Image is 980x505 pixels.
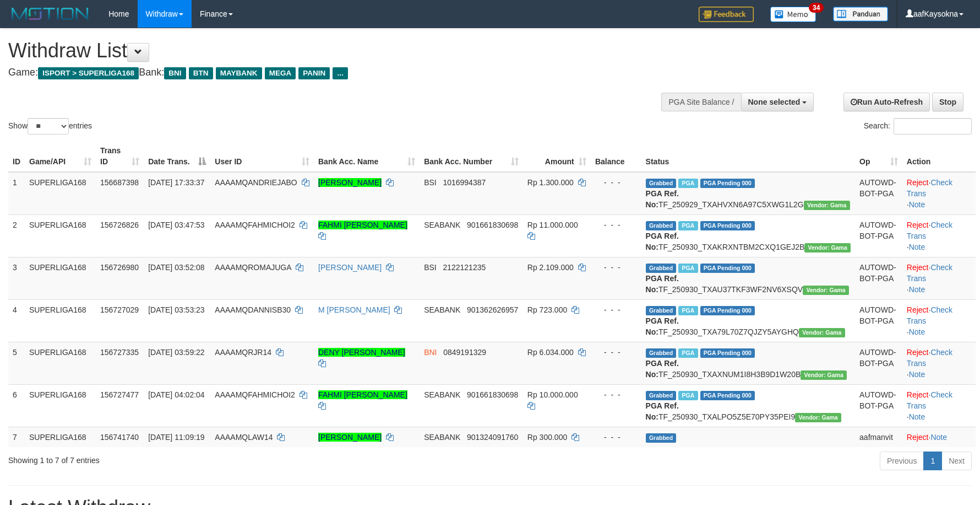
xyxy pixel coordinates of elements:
td: SUPERLIGA168 [25,214,96,257]
a: Reject [907,433,929,442]
span: Marked by aafnonsreyleab [678,348,698,358]
b: PGA Ref. No: [646,232,679,251]
span: AAAAMQFAHMICHOI2 [215,390,295,399]
span: Vendor URL: https://trx31.1velocity.biz [795,413,841,422]
span: ISPORT > SUPERLIGA168 [38,67,139,79]
span: Grabbed [646,179,677,188]
span: MEGA [265,67,296,79]
td: · · [902,342,976,384]
a: Note [909,412,925,421]
span: PGA Pending [700,264,755,273]
a: FAHMI [PERSON_NAME] [318,221,407,229]
span: Vendor URL: https://trx31.1velocity.biz [803,286,849,295]
span: PGA Pending [700,391,755,400]
th: Bank Acc. Name: activate to sort column ascending [314,141,420,172]
td: SUPERLIGA168 [25,342,96,384]
td: AUTOWD-BOT-PGA [855,214,902,257]
span: 34 [809,3,824,13]
div: - - - [595,389,637,400]
span: Copy 2122121235 to clipboard [443,263,486,272]
a: Note [930,433,947,442]
span: BSI [424,263,437,272]
label: Show entries [8,118,92,135]
th: Game/API: activate to sort column ascending [25,141,96,172]
h4: Game: Bank: [8,67,643,78]
td: 5 [8,342,25,384]
th: Status [641,141,855,172]
td: AUTOWD-BOT-PGA [855,257,902,299]
td: AUTOWD-BOT-PGA [855,342,902,384]
td: 3 [8,257,25,299]
span: PGA Pending [700,221,755,230]
a: [PERSON_NAME] [318,263,382,272]
td: AUTOWD-BOT-PGA [855,172,902,215]
span: Rp 300.000 [527,433,567,442]
span: AAAAMQANDRIEJABO [215,178,297,187]
th: Op: activate to sort column ascending [855,141,902,172]
span: AAAAMQLAW14 [215,433,273,442]
th: Amount: activate to sort column ascending [523,141,591,172]
th: Date Trans.: activate to sort column descending [144,141,210,172]
a: Note [909,370,925,379]
span: Grabbed [646,306,677,315]
span: Copy 901661830698 to clipboard [467,221,518,229]
a: Check Trans [907,263,952,283]
b: PGA Ref. No: [646,189,679,209]
td: · · [902,214,976,257]
span: BNI [164,67,186,79]
b: PGA Ref. No: [646,274,679,294]
th: Bank Acc. Number: activate to sort column ascending [420,141,523,172]
div: Showing 1 to 7 of 7 entries [8,450,400,466]
td: TF_250930_TXAKRXNTBM2CXQ1GEJ2B [641,214,855,257]
button: None selected [741,93,814,111]
a: Note [909,200,925,209]
span: Marked by aafsoycanthlai [678,179,698,188]
span: [DATE] 03:52:08 [148,263,204,272]
span: AAAAMQFAHMICHOI2 [215,221,295,229]
span: AAAAMQROMAJUGA [215,263,291,272]
span: [DATE] 04:02:04 [148,390,204,399]
a: Next [941,452,972,470]
span: 156687398 [100,178,139,187]
th: ID [8,141,25,172]
a: Previous [880,452,924,470]
span: Copy 1016994387 to clipboard [443,178,486,187]
span: Grabbed [646,433,677,443]
span: Marked by aafandaneth [678,391,698,400]
span: 156727335 [100,348,139,357]
td: 4 [8,299,25,342]
span: PGA Pending [700,348,755,358]
span: Marked by aafandaneth [678,306,698,315]
a: 1 [923,452,942,470]
td: TF_250929_TXAHVXN6A97C5XWG1L2G [641,172,855,215]
td: AUTOWD-BOT-PGA [855,299,902,342]
span: Rp 11.000.000 [527,221,578,229]
span: Vendor URL: https://trx31.1velocity.biz [804,201,850,210]
th: Action [902,141,976,172]
label: Search: [864,118,972,135]
div: - - - [595,347,637,358]
span: SEABANK [424,433,460,442]
b: PGA Ref. No: [646,359,679,379]
td: TF_250930_TXA79L70Z7QJZY5AYGHQ [641,299,855,342]
span: [DATE] 17:33:37 [148,178,204,187]
a: Note [909,243,925,251]
span: Copy 0849191329 to clipboard [443,348,486,357]
td: · · [902,257,976,299]
a: Reject [907,263,929,272]
span: ... [333,67,347,79]
img: MOTION_logo.png [8,6,92,22]
th: Balance [591,141,641,172]
td: SUPERLIGA168 [25,299,96,342]
a: Reject [907,348,929,357]
span: PGA Pending [700,179,755,188]
a: Reject [907,390,929,399]
td: · · [902,384,976,427]
input: Search: [894,118,972,135]
select: Showentries [28,118,69,135]
a: Reject [907,178,929,187]
a: Check Trans [907,390,952,410]
a: DENY [PERSON_NAME] [318,348,405,357]
span: Copy 901324091760 to clipboard [467,433,518,442]
div: - - - [595,177,637,188]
